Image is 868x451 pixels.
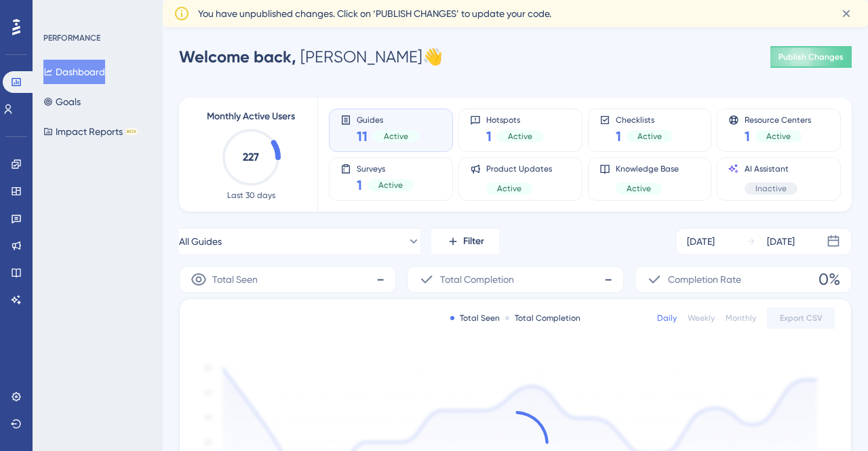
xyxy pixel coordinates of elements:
[43,60,105,84] button: Dashboard
[688,313,715,323] div: Weekly
[780,313,823,323] span: Export CSV
[378,180,403,191] span: Active
[125,128,138,135] div: BETA
[212,271,258,288] span: Total Seen
[43,33,100,43] div: PERFORMANCE
[357,127,368,146] span: 11
[384,131,408,142] span: Active
[497,183,521,194] span: Active
[227,190,275,201] span: Last 30 days
[778,52,844,62] span: Publish Changes
[243,151,259,163] text: 227
[505,313,580,323] div: Total Completion
[627,183,651,194] span: Active
[770,46,852,68] button: Publish Changes
[357,163,414,173] span: Surveys
[179,228,420,255] button: All Guides
[616,163,679,174] span: Knowledge Base
[767,233,795,250] div: [DATE]
[668,271,741,288] span: Completion Rate
[745,163,797,174] span: AI Assistant
[766,131,791,142] span: Active
[486,163,552,174] span: Product Updates
[486,127,492,146] span: 1
[755,183,787,194] span: Inactive
[616,127,621,146] span: 1
[357,176,362,195] span: 1
[745,127,750,146] span: 1
[376,269,384,290] span: -
[463,233,484,250] span: Filter
[508,131,532,142] span: Active
[43,90,81,114] button: Goals
[726,313,756,323] div: Monthly
[767,307,835,329] button: Export CSV
[657,313,677,323] div: Daily
[179,46,443,68] div: [PERSON_NAME] 👋
[43,119,138,144] button: Impact ReportsBETA
[431,228,499,255] button: Filter
[818,269,840,290] span: 0%
[745,115,811,124] span: Resource Centers
[486,115,543,124] span: Hotspots
[440,271,514,288] span: Total Completion
[616,115,673,124] span: Checklists
[179,47,296,66] span: Welcome back,
[687,233,715,250] div: [DATE]
[604,269,612,290] span: -
[450,313,500,323] div: Total Seen
[198,5,551,22] span: You have unpublished changes. Click on ‘PUBLISH CHANGES’ to update your code.
[637,131,662,142] span: Active
[207,109,295,125] span: Monthly Active Users
[357,115,419,124] span: Guides
[179,233,222,250] span: All Guides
